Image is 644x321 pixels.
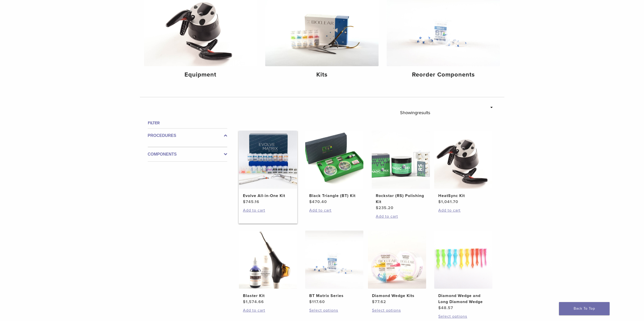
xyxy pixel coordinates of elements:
a: Evolve All-in-One KitEvolve All-in-One Kit $745.16 [239,131,298,205]
a: Add to cart: “Black Triangle (BT) Kit” [309,207,359,213]
img: HeatSync Kit [434,131,492,189]
bdi: 235.20 [376,205,393,210]
h4: Equipment [148,70,253,79]
a: Select options for “Diamond Wedge and Long Diamond Wedge” [438,313,488,319]
img: Blaster Kit [239,231,297,289]
a: Add to cart: “Blaster Kit” [243,307,293,313]
a: Black Triangle (BT) KitBlack Triangle (BT) Kit $470.40 [305,131,364,205]
h2: Rockstar (RS) Polishing Kit [376,193,426,205]
bdi: 48.57 [438,305,453,310]
bdi: 117.60 [309,299,325,304]
span: $ [309,299,312,304]
h2: Diamond Wedge and Long Diamond Wedge [438,293,488,305]
span: $ [243,199,246,204]
h4: Kits [269,70,375,79]
bdi: 1,041.70 [438,199,458,204]
img: Diamond Wedge and Long Diamond Wedge [434,231,492,289]
a: Rockstar (RS) Polishing KitRockstar (RS) Polishing Kit $235.20 [371,131,430,211]
h4: Filter [148,120,227,126]
img: Diamond Wedge Kits [368,231,426,289]
a: Blaster KitBlaster Kit $1,574.66 [239,231,298,305]
bdi: 77.62 [372,299,386,304]
a: Diamond Wedge KitsDiamond Wedge Kits $77.62 [368,231,427,305]
h2: Diamond Wedge Kits [372,293,422,299]
a: Select options for “BT Matrix Series” [309,307,359,313]
a: Add to cart: “HeatSync Kit” [438,207,488,213]
h2: HeatSync Kit [438,193,488,199]
img: BT Matrix Series [305,231,363,289]
p: Showing results [400,107,430,118]
bdi: 745.16 [243,199,259,204]
h2: Evolve All-in-One Kit [243,193,293,199]
a: Add to cart: “Rockstar (RS) Polishing Kit” [376,213,426,219]
span: $ [438,199,441,204]
a: BT Matrix SeriesBT Matrix Series $117.60 [305,231,364,305]
span: $ [372,299,375,304]
h4: Reorder Components [391,70,496,79]
label: Procedures [148,133,227,139]
span: $ [243,299,246,304]
h2: Blaster Kit [243,293,293,299]
span: $ [438,305,441,310]
a: Select options for “Diamond Wedge Kits” [372,307,422,313]
span: $ [376,205,379,210]
bdi: 470.40 [309,199,327,204]
a: Back To Top [559,302,610,315]
h2: BT Matrix Series [309,293,359,299]
h2: Black Triangle (BT) Kit [309,193,359,199]
img: Black Triangle (BT) Kit [305,131,363,189]
img: Evolve All-in-One Kit [239,131,297,189]
bdi: 1,574.66 [243,299,264,304]
a: Add to cart: “Evolve All-in-One Kit” [243,207,293,213]
img: Rockstar (RS) Polishing Kit [372,131,430,189]
span: $ [309,199,312,204]
a: Diamond Wedge and Long Diamond WedgeDiamond Wedge and Long Diamond Wedge $48.57 [434,231,493,311]
a: HeatSync KitHeatSync Kit $1,041.70 [434,131,493,205]
label: Components [148,151,227,157]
